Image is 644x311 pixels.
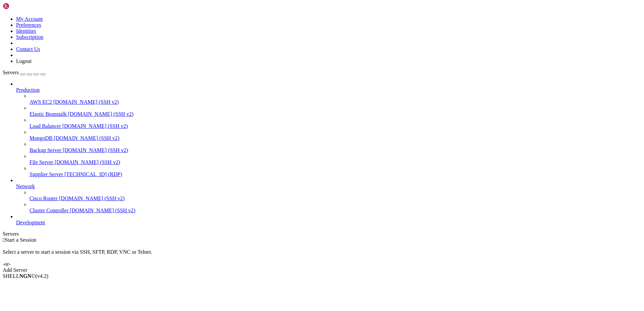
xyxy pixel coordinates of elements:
[16,183,35,189] span: Network
[5,237,36,243] span: Start a Session
[3,243,641,267] div: Select a server to start a session via SSH, SFTP, RDP, VNC or Telnet. -or-
[30,147,61,153] span: Backup Server
[68,111,134,117] span: [DOMAIN_NAME] (SSH v2)
[30,135,52,141] span: MongoDB
[30,196,641,202] a: Cisco Router [DOMAIN_NAME] (SSH v2)
[53,99,119,105] span: [DOMAIN_NAME] (SSH v2)
[30,147,641,153] a: Backup Server [DOMAIN_NAME] (SSH v2)
[3,3,41,9] img: Shellngn
[30,153,641,165] li: File Server [DOMAIN_NAME] (SSH v2)
[3,273,48,279] span: SHELL ©
[19,273,32,279] b: NGN
[30,117,641,129] li: Load Balancer [DOMAIN_NAME] (SSH v2)
[16,220,641,226] a: Development
[3,70,19,75] span: Servers
[30,208,641,214] a: Cluster Controller [DOMAIN_NAME] (SSH v2)
[30,99,52,105] span: AWS EC2
[30,208,68,213] span: Cluster Controller
[16,177,641,214] li: Network
[64,171,122,177] span: [TECHNICAL_ID] (RDP)
[55,159,120,165] span: [DOMAIN_NAME] (SSH v2)
[30,123,641,129] a: Load Balancer [DOMAIN_NAME] (SSH v2)
[16,220,45,225] span: Development
[3,267,641,273] div: Add Server
[30,93,641,105] li: AWS EC2 [DOMAIN_NAME] (SSH v2)
[16,46,40,52] a: Contact Us
[16,16,43,22] a: My Account
[16,58,32,64] a: Logout
[30,135,641,141] a: MongoDB [DOMAIN_NAME] (SSH v2)
[30,202,641,214] li: Cluster Controller [DOMAIN_NAME] (SSH v2)
[70,208,136,213] span: [DOMAIN_NAME] (SSH v2)
[16,183,641,189] a: Network
[30,159,641,165] a: File Server [DOMAIN_NAME] (SSH v2)
[16,214,641,226] li: Development
[3,70,46,75] a: Servers
[16,81,641,177] li: Production
[16,22,41,28] a: Preferences
[30,165,641,177] li: Supplier Server [TECHNICAL_ID] (RDP)
[30,105,641,117] li: Elastic Beanstalk [DOMAIN_NAME] (SSH v2)
[30,159,53,165] span: File Server
[63,147,128,153] span: [DOMAIN_NAME] (SSH v2)
[16,87,641,93] a: Production
[62,123,128,129] span: [DOMAIN_NAME] (SSH v2)
[16,87,40,93] span: Production
[30,129,641,141] li: MongoDB [DOMAIN_NAME] (SSH v2)
[30,111,641,117] a: Elastic Beanstalk [DOMAIN_NAME] (SSH v2)
[30,171,63,177] span: Supplier Server
[30,189,641,202] li: Cisco Router [DOMAIN_NAME] (SSH v2)
[30,99,641,105] a: AWS EC2 [DOMAIN_NAME] (SSH v2)
[30,171,641,177] a: Supplier Server [TECHNICAL_ID] (RDP)
[59,196,125,201] span: [DOMAIN_NAME] (SSH v2)
[30,196,58,201] span: Cisco Router
[30,111,67,117] span: Elastic Beanstalk
[30,141,641,153] li: Backup Server [DOMAIN_NAME] (SSH v2)
[3,237,5,243] span: 
[54,135,119,141] span: [DOMAIN_NAME] (SSH v2)
[16,28,36,34] a: Identities
[3,231,641,237] div: Servers
[36,273,49,279] span: 4.2.0
[30,123,61,129] span: Load Balancer
[16,34,43,40] a: Subscription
